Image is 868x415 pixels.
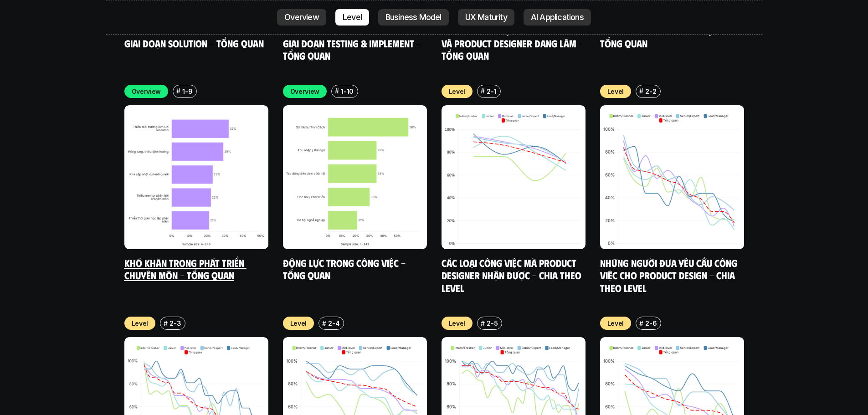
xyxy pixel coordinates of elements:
p: 2-4 [328,318,339,328]
p: Overview [290,87,320,96]
a: Product Designer làm gì trong giai đoạn Testing & Implement - Tổng quan [283,24,423,61]
p: Level [132,318,149,328]
p: 2-5 [487,318,498,328]
p: 1-10 [341,87,354,96]
h6: # [176,87,180,94]
p: Overview [284,13,319,22]
a: Khó khăn trong công việc - Tổng quan [600,24,726,49]
a: Business Model [378,9,449,26]
p: Level [290,318,307,328]
p: 2-6 [645,318,657,328]
h6: # [639,320,643,327]
p: UX Maturity [465,13,507,22]
a: UX Maturity [458,9,514,26]
p: Level [343,13,362,22]
a: AI Applications [524,9,591,26]
a: Động lực trong công việc - Tổng quan [283,256,408,282]
h6: # [639,87,643,94]
h6: # [481,87,485,94]
a: Những công việc về Managment và Product Designer đang làm - Tổng quan [442,24,586,61]
p: Level [449,318,466,328]
a: Những người đưa yêu cầu công việc cho Product Design - Chia theo Level [600,256,740,294]
p: 2-2 [645,87,656,96]
h6: # [322,320,326,327]
p: Level [449,87,466,96]
a: Level [335,9,369,26]
p: Overview [132,87,161,96]
h6: # [164,320,168,327]
h6: # [335,87,339,94]
a: Overview [277,9,326,26]
p: 2-1 [487,87,496,96]
a: Product Designer làm gì trong giai đoạn Solution - Tổng quan [124,24,264,49]
p: 1-9 [182,87,192,96]
p: AI Applications [531,13,584,22]
p: Business Model [385,13,442,22]
h6: # [481,320,485,327]
a: Khó khăn trong phát triển chuyên môn - Tổng quan [124,256,247,282]
a: Các loại công việc mà Product Designer nhận được - Chia theo Level [442,256,584,294]
p: 2-3 [169,318,181,328]
p: Level [607,318,624,328]
p: Level [607,87,624,96]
